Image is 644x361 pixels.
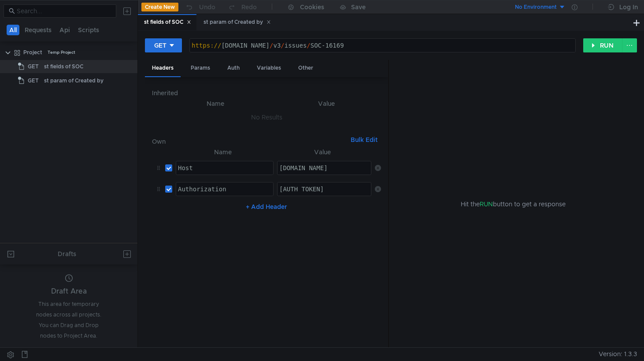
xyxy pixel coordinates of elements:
[7,25,19,35] button: All
[17,6,111,16] input: Search...
[48,46,75,59] div: Temp Project
[178,0,222,14] button: Undo
[619,2,638,12] div: Log In
[480,200,493,208] span: RUN
[145,38,182,52] button: GET
[44,60,83,73] div: st fields of SOC
[22,25,54,35] button: Requests
[204,18,271,27] div: st param of Created by
[28,74,39,87] span: GET
[159,98,272,109] th: Name
[154,41,167,50] div: GET
[242,201,291,212] button: + Add Header
[28,60,39,73] span: GET
[351,4,366,10] div: Save
[75,25,102,35] button: Scripts
[241,2,257,12] div: Redo
[583,38,622,52] button: RUN
[461,199,566,209] span: Hit the button to get a response
[220,60,247,76] div: Auth
[251,113,282,121] nz-embed-empty: No Results
[222,0,263,14] button: Redo
[44,74,104,87] div: st param of Created by
[141,3,178,11] button: Create New
[274,147,371,157] th: Value
[291,60,320,76] div: Other
[152,136,347,147] h6: Own
[599,348,637,361] span: Version: 1.3.3
[272,98,381,109] th: Value
[145,60,181,77] div: Headers
[152,88,381,98] h6: Inherited
[515,3,557,11] div: No Environment
[184,60,217,76] div: Params
[347,134,381,145] button: Bulk Edit
[172,147,274,157] th: Name
[23,46,42,59] div: Project
[58,249,76,259] div: Drafts
[57,25,73,35] button: Api
[144,18,191,27] div: st fields of SOC
[199,2,215,12] div: Undo
[250,60,288,76] div: Variables
[300,2,324,12] div: Cookies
